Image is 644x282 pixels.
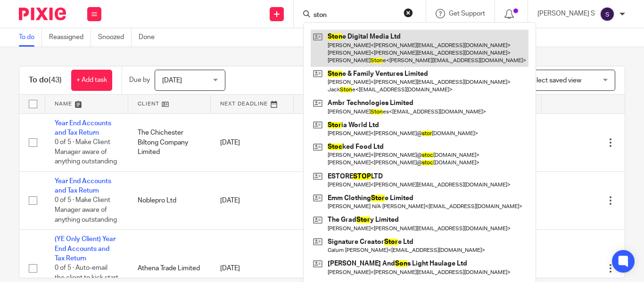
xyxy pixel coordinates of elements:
img: svg%3E [600,7,615,22]
td: [DATE] [211,113,294,171]
span: Select saved view [528,77,581,84]
button: Clear [404,8,413,17]
span: 0 of 5 · Make Client Manager aware of anything outstanding [55,197,117,223]
a: To do [19,28,42,47]
a: Snoozed [98,28,132,47]
img: Pixie [19,8,66,20]
p: Due by [129,75,150,85]
td: Noblepro Ltd [128,171,211,229]
p: [PERSON_NAME] S [537,9,595,18]
h1: To do [29,75,62,85]
a: (YE Only Client) Year End Accounts and Tax Return [55,236,116,262]
a: Year End Accounts and Tax Return [55,178,111,194]
a: + Add task [71,70,112,91]
a: Reassigned [49,28,91,47]
span: [DATE] [162,77,182,84]
a: Year End Accounts and Tax Return [55,120,111,136]
td: [DATE] [211,171,294,229]
span: (43) [49,76,62,84]
a: Done [139,28,162,47]
span: Get Support [449,10,485,17]
input: Search [313,11,397,20]
td: The Chichester Biltong Company Limited [128,113,211,171]
span: 0 of 5 · Make Client Manager aware of anything outstanding [55,139,117,165]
